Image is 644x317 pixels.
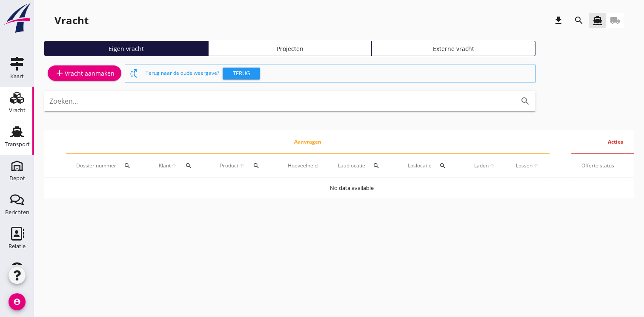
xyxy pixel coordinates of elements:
i: search [373,162,380,169]
i: search [124,162,131,169]
div: Offerte status [581,162,614,170]
div: Relatie [9,243,26,249]
button: Terug [223,68,260,79]
span: Klant [159,162,171,170]
a: Projecten [208,41,372,56]
div: Hoeveelheid [288,162,318,170]
div: Depot [9,175,25,181]
div: Projecten [212,44,368,53]
span: Lossen [516,162,532,170]
i: search [520,96,530,106]
i: directions_boat [592,15,603,25]
div: Dossier nummer [76,156,138,176]
i: arrow_upward [532,162,539,169]
div: Externe vracht [375,44,532,53]
i: switch_access_shortcut [129,68,139,79]
i: arrow_upward [171,162,177,169]
i: arrow_upward [489,162,495,169]
div: Loslocatie [408,156,454,176]
i: search [253,162,260,169]
img: logo-small.a267ee39.svg [2,2,32,34]
div: Vracht aanmaken [54,68,114,78]
a: Externe vracht [372,41,535,56]
div: Laadlocatie [338,156,387,176]
span: Laden [474,162,489,170]
div: Vracht [9,108,26,113]
i: add [54,68,65,78]
div: Vracht [54,14,89,27]
i: search [439,162,446,169]
input: Zoeken... [49,94,507,108]
i: account_circle [9,293,26,310]
div: Transport [5,142,30,147]
i: local_shipping [610,15,620,25]
i: download [553,15,564,25]
i: search [185,162,192,169]
a: Eigen vracht [44,41,208,56]
div: Kaart [10,74,24,79]
i: arrow_upward [238,162,245,169]
th: Aanvragen [66,130,550,154]
div: Eigen vracht [48,44,204,53]
div: Terug naar de oude weergave? [146,65,532,82]
a: Vracht aanmaken [48,65,121,81]
div: Terug [226,69,257,78]
div: Berichten [5,209,29,215]
span: Product [220,162,238,170]
i: search [574,15,584,25]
